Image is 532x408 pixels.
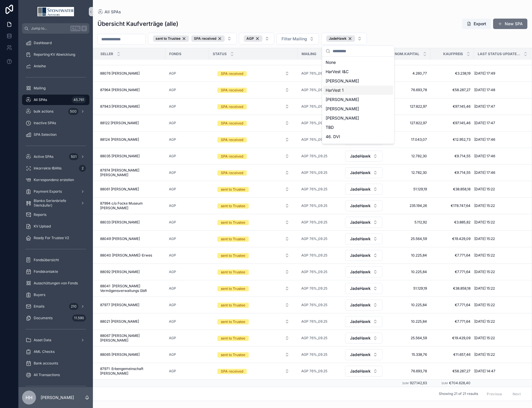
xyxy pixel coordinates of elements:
[474,253,495,258] span: [DATE] 15:22
[345,167,383,178] button: Select Button
[100,104,162,109] a: 87943 [PERSON_NAME]
[474,104,524,109] a: [DATE] 17:47
[100,71,140,76] span: 88076 [PERSON_NAME]
[434,137,470,142] span: €12.952,73
[301,237,338,241] a: AGP 76%_09.25
[390,187,427,192] a: 51.129,19
[322,57,394,144] div: Suggestions
[474,154,495,158] span: [DATE] 17:46
[34,166,62,171] span: Inkorrekte IBANs
[153,35,189,42] div: sent to Trustee
[434,203,470,208] span: €178.747,64
[212,184,294,195] a: Select Button
[100,154,140,158] span: 88035 [PERSON_NAME]
[100,253,162,258] a: 88040 [PERSON_NAME]-Erwes
[169,137,205,142] a: AGP
[169,203,176,208] a: AGP
[22,23,89,34] button: Jump to...CtrlK
[34,86,46,91] span: Mailing
[212,217,294,228] a: Select Button
[301,154,327,158] span: AGP 76%_09.25
[22,210,89,220] a: Reports
[301,220,338,225] a: AGP 76%_09.25
[390,154,427,158] a: 12.782,30
[100,187,162,192] a: 88061 [PERSON_NAME]
[345,250,383,261] a: Select Button
[301,203,327,208] span: AGP 76%_09.25
[22,95,89,105] a: All SPAs45.761
[434,71,470,76] span: €3.238,19
[345,184,383,195] button: Select Button
[221,88,243,93] div: SPA received
[326,97,359,102] span: [PERSON_NAME]
[474,121,524,125] a: [DATE] 17:47
[326,69,349,75] span: HarVest I&C
[169,121,205,125] a: AGP
[390,121,427,125] a: 127.822,97
[326,35,355,42] button: Unselect 16
[100,168,162,177] a: 87974 [PERSON_NAME] [PERSON_NAME]
[148,33,237,44] button: Select Button
[350,186,371,192] span: JadeHawk
[434,187,470,192] a: €38.858,18
[345,266,383,278] a: Select Button
[474,237,524,241] a: [DATE] 15:22
[345,217,383,228] button: Select Button
[390,220,427,225] a: 5.112,92
[22,198,89,208] a: Blanko Serienbriefe (Verkäufer)
[213,234,294,244] button: Select Button
[345,250,383,261] button: Select Button
[221,121,243,126] div: SPA received
[221,104,243,109] div: SPA received
[212,68,294,79] a: Select Button
[301,71,327,76] span: AGP 76%_09.25
[474,187,495,192] span: [DATE] 15:22
[169,187,176,192] span: AGP
[169,104,176,109] a: AGP
[213,250,294,261] button: Select Button
[22,129,89,140] a: SPA Selection
[34,178,74,182] span: Korrespondenz erstellen
[212,233,294,244] a: Select Button
[474,220,524,225] a: [DATE] 15:22
[221,203,245,209] div: sent to Trustee
[390,203,427,208] span: 235.194,26
[169,187,205,192] a: AGP
[474,170,524,175] a: [DATE] 17:46
[390,104,427,109] span: 127.822,97
[301,137,338,142] a: AGP 76%_09.25
[19,34,93,387] div: scrollable content
[390,170,427,175] span: 12.782,30
[474,220,495,225] span: [DATE] 15:22
[34,236,69,240] span: Ready For Trustee V2
[345,216,383,228] a: Select Button
[221,137,243,142] div: SPA received
[301,137,327,142] span: AGP 76%_09.25
[301,170,327,175] span: AGP 76%_09.25
[301,88,327,92] a: AGP 76%_09.25
[239,33,274,44] button: Select Button
[22,61,89,71] a: Anleihe
[326,124,334,130] span: TBD
[301,71,338,76] a: AGP 76%_09.25
[434,154,470,158] span: €9.714,55
[301,203,338,208] a: AGP 76%_09.25
[169,88,176,92] span: AGP
[350,219,371,225] span: JadeHawk
[34,198,76,208] span: Blanko Serienbriefe (Verkäufer)
[474,88,524,92] a: [DATE] 17:48
[246,36,254,41] span: AGP
[22,186,89,197] a: Payment Exports
[169,253,176,258] a: AGP
[301,104,338,109] a: AGP 76%_09.25
[100,88,140,92] span: 87964 [PERSON_NAME]
[345,167,383,178] a: Select Button
[22,175,89,185] a: Korrespondenz erstellen
[326,106,359,112] span: [PERSON_NAME]
[301,237,327,241] a: AGP 76%_09.25
[169,170,176,175] a: AGP
[390,88,427,92] span: 76.693,78
[345,183,383,195] a: Select Button
[434,253,470,258] a: €7.771,64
